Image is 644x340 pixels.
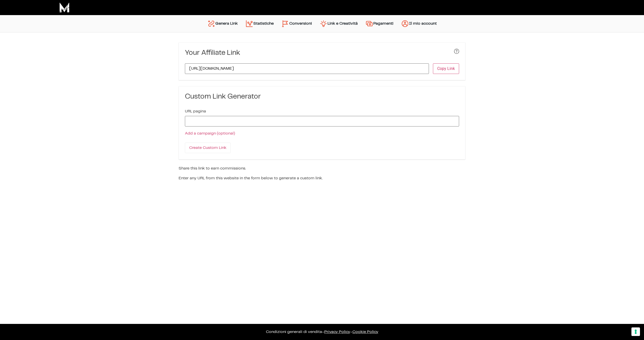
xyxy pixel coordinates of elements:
img: creativity.svg [319,20,328,28]
label: URL pagina [185,109,206,113]
img: stats.svg [245,20,253,28]
p: Enter any URL from this website in the form below to generate a custom link. [179,175,465,181]
input: Create Custom Link [185,143,231,153]
a: Il mio account [397,18,440,30]
iframe: Customerly Messenger Launcher [4,320,19,335]
img: payments.svg [365,20,373,28]
button: Copy Link [433,63,459,74]
a: Conversioni [277,18,316,30]
span: Cookie Policy [352,330,378,334]
img: conversion-2.svg [281,20,289,28]
a: Add a campaign (optional) [185,132,235,135]
img: generate-link.svg [207,20,215,28]
h3: Custom Link Generator [185,93,459,101]
p: Share this link to earn commissions. [179,165,465,172]
h3: Your Affiliate Link [185,49,240,57]
a: Privacy Policy [324,330,350,334]
a: Statistiche [242,18,277,30]
a: Condizioni generali di vendita [266,330,322,334]
img: account.svg [401,20,409,28]
button: Le tue preferenze relative al consenso per le tecnologie di tracciamento [631,327,640,336]
a: Link e Creatività [316,18,361,30]
nav: Menu principale [204,15,440,32]
a: Pagamenti [361,18,397,30]
a: Genera Link [204,18,242,30]
p: – – [5,329,639,335]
